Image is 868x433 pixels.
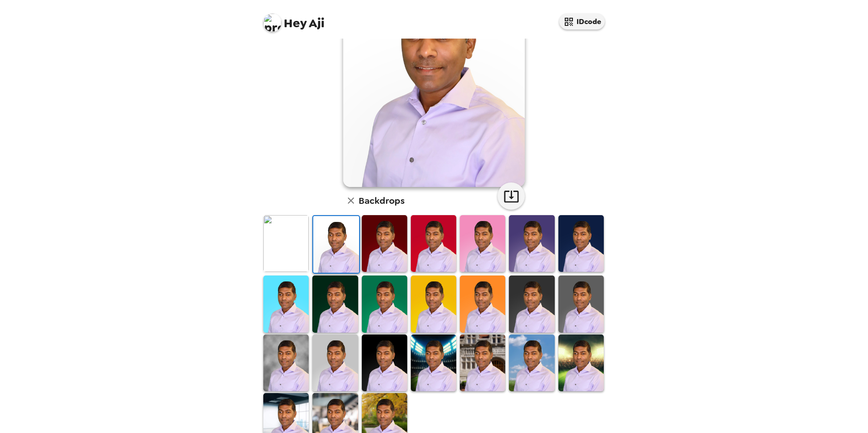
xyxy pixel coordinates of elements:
button: IDcode [559,14,605,30]
span: Hey [284,15,306,31]
img: profile pic [263,14,281,32]
h6: Backdrops [359,193,404,208]
span: Aji [263,9,325,30]
img: Original [263,215,309,272]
